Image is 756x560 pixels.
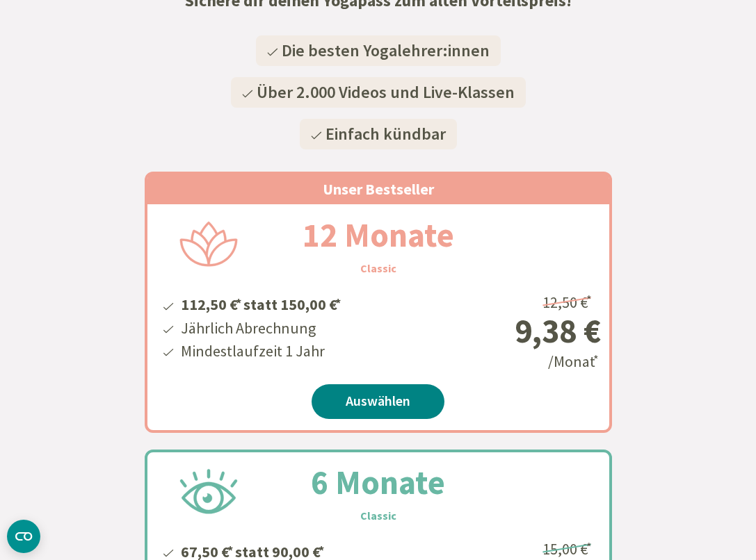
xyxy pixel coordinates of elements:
a: Auswählen [312,384,444,419]
span: Die besten Yogalehrer:innen [282,40,490,61]
h3: Classic [360,260,396,277]
span: Unser Bestseller [323,179,434,199]
span: Über 2.000 Videos und Live-Klassen [257,81,515,103]
span: Einfach kündbar [325,123,446,145]
h2: 6 Monate [278,457,478,507]
button: CMP-Widget öffnen [7,520,40,553]
span: 12,50 € [542,293,594,312]
li: 112,50 € statt 150,00 € [179,290,343,316]
div: 9,38 € [434,314,601,347]
h3: Classic [360,507,396,524]
li: Mindestlaufzeit 1 Jahr [179,340,343,363]
span: 15,00 € [542,539,594,559]
h2: 12 Monate [269,210,488,260]
li: Jährlich Abrechnung [179,317,343,340]
div: /Monat [434,288,601,373]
